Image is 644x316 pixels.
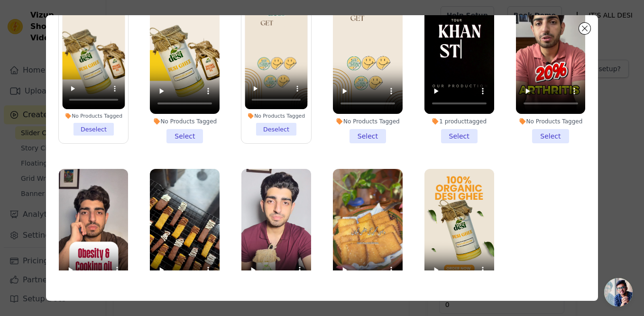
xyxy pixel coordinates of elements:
a: Open chat [604,278,633,307]
div: 1 product tagged [424,118,494,125]
div: No Products Tagged [150,118,220,125]
div: No Products Tagged [245,112,308,119]
div: No Products Tagged [333,118,403,125]
div: No Products Tagged [62,112,125,119]
div: No Products Tagged [516,118,586,125]
button: Close modal [579,23,590,34]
